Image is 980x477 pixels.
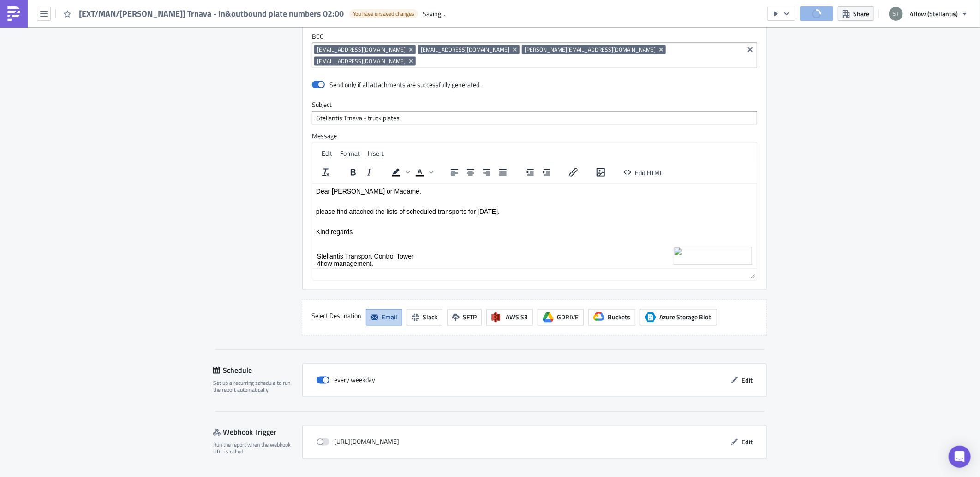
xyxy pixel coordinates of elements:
[511,45,520,54] button: Remove Tag
[407,57,416,66] button: Remove Tag
[382,312,397,322] span: Email
[345,166,361,179] button: Bold
[368,148,384,158] span: Insert
[353,10,414,18] span: You have unsaved changes
[486,309,533,326] button: AWS S3
[4,4,441,11] p: Dear [PERSON_NAME] or Madame,
[312,132,757,140] label: Message
[741,376,753,385] span: Edit
[213,380,296,394] div: Set up a recurring schedule to run the report automatically.
[726,373,757,388] button: Edit
[407,309,442,326] button: Slack
[949,446,971,468] div: Open Intercom Messenger
[213,364,302,377] div: Schedule
[747,269,757,280] div: Resize
[659,312,712,322] span: Azure Storage Blob
[366,309,402,326] button: Email
[388,166,412,179] div: Background color
[421,46,509,53] span: [EMAIL_ADDRESS][DOMAIN_NAME]
[557,312,579,322] span: GDRIVE
[495,166,511,179] button: Justify
[317,46,406,53] span: [EMAIL_ADDRESS][DOMAIN_NAME]
[640,309,717,326] button: Azure Storage BlobAzure Storage Blob
[407,45,416,54] button: Remove Tag
[522,166,538,179] button: Decrease indent
[538,309,584,326] button: GDRIVE
[311,309,361,323] label: Select Destination
[608,312,630,322] span: Buckets
[506,312,528,322] span: AWS S3
[317,435,399,449] div: [URL][DOMAIN_NAME]
[620,166,667,179] button: Edit HTML
[479,166,495,179] button: Align right
[4,24,441,31] p: please find attached the lists of scheduled transports for [DATE].
[412,166,435,179] div: Text color
[423,10,445,18] span: Saving...
[593,166,609,179] button: Insert/edit image
[361,166,377,179] button: Italic
[745,44,756,55] button: Clear selected items
[317,373,375,387] div: every weekday
[79,8,345,19] span: [EXT/MAN/[PERSON_NAME]] Trnava - in&outbound plate numbers 02:00
[463,312,477,322] span: SFTP
[322,148,332,158] span: Edit
[361,63,440,81] img: clip_image001.png
[423,312,437,322] span: Slack
[853,9,869,18] span: Share
[525,46,656,53] span: [PERSON_NAME][EMAIL_ADDRESS][DOMAIN_NAME]
[447,309,482,326] button: SFTP
[884,4,973,24] button: 4flow (Stellantis)
[213,425,302,439] div: Webhook Trigger
[741,437,753,447] span: Edit
[312,100,757,109] label: Subject
[4,44,441,52] p: Kind regards
[312,184,757,269] iframe: Rich Text Area
[213,442,296,456] div: Run the report when the webhook URL is called.
[5,62,360,84] p: Stellantis Transport Control Tower 4flow management.
[463,166,478,179] button: Align center
[318,166,334,179] button: Clear formatting
[447,166,462,179] button: Align left
[312,32,757,41] label: BCC
[657,45,666,54] button: Remove Tag
[726,435,757,449] button: Edit
[588,309,635,326] button: Buckets
[645,312,656,323] span: Azure Storage Blob
[888,6,904,22] img: Avatar
[6,6,21,21] img: PushMetrics
[538,166,554,179] button: Increase indent
[340,148,360,158] span: Format
[910,9,958,18] span: 4flow (Stellantis)
[4,4,441,326] body: Rich Text Area. Press ALT-0 for help.
[635,167,663,177] span: Edit HTML
[566,166,581,179] button: Insert/edit link
[329,81,481,89] div: Send only if all attachments are successfully generated.
[838,6,874,21] button: Share
[317,58,406,65] span: [EMAIL_ADDRESS][DOMAIN_NAME]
